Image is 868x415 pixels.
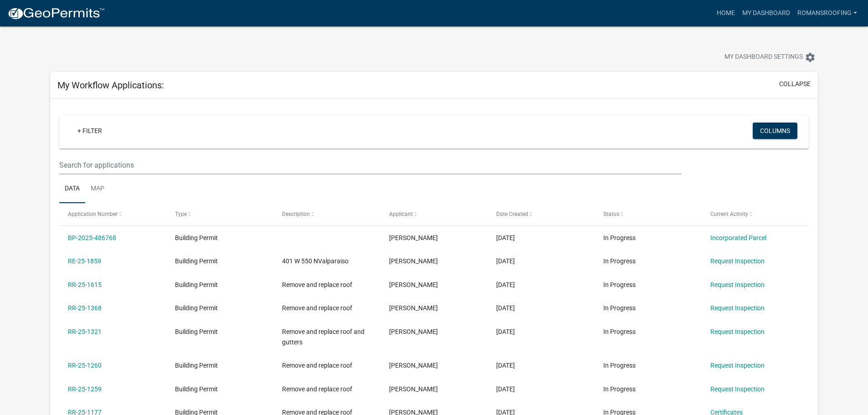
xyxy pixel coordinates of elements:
span: In Progress [603,385,636,393]
a: Request Inspection [710,257,765,265]
span: In Progress [603,281,636,288]
a: RR-25-1260 [68,362,102,369]
a: Request Inspection [710,281,765,288]
a: Data [59,174,85,204]
span: Remove and replace roof and gutters [282,328,365,346]
span: In Progress [603,328,636,335]
datatable-header-cell: Status [594,203,701,225]
button: collapse [779,79,811,89]
span: Building Permit [175,281,218,288]
span: Building Permit [175,362,218,369]
h5: My Workflow Applications: [57,80,164,91]
input: Search for applications [59,156,681,174]
datatable-header-cell: Current Activity [701,203,808,225]
a: RR-25-1368 [68,304,102,312]
datatable-header-cell: Date Created [488,203,595,225]
a: BP-2025-486768 [68,234,116,241]
span: 401 W 550 NValparaiso [282,257,349,265]
span: Current Activity [710,211,748,217]
span: In Progress [603,304,636,312]
span: Remove and replace roof [282,385,352,393]
span: Angelo Saia [389,385,438,393]
span: Building Permit [175,304,218,312]
a: Request Inspection [710,362,765,369]
span: Building Permit [175,257,218,265]
a: Request Inspection [710,328,765,335]
datatable-header-cell: Description [273,203,380,225]
span: Applicant [389,211,413,217]
button: Columns [753,123,797,139]
datatable-header-cell: Applicant [380,203,488,225]
a: Request Inspection [710,304,765,312]
span: Angelo Saia [389,281,438,288]
a: romansroofing [794,5,861,22]
span: In Progress [603,234,636,241]
datatable-header-cell: Type [166,203,273,225]
span: Remove and replace roof [282,281,352,288]
span: In Progress [603,257,636,265]
span: 07/14/2025 [496,362,515,369]
span: Angelo Saia [389,362,438,369]
span: Angelo Saia [389,304,438,312]
a: Incorporated Parcel [710,234,766,241]
a: Home [713,5,739,22]
span: In Progress [603,362,636,369]
span: Type [175,211,187,217]
span: Remove and replace roof [282,304,352,312]
span: My Dashboard Settings [724,52,803,63]
a: Request Inspection [710,385,765,393]
span: 07/21/2025 [496,328,515,335]
span: 08/27/2025 [496,281,515,288]
span: 07/14/2025 [496,385,515,393]
span: Angelo Saia [389,257,438,265]
span: Building Permit [175,385,218,393]
a: My Dashboard [739,5,794,22]
a: RR-25-1321 [68,328,102,335]
a: RR-25-1615 [68,281,102,288]
button: My Dashboard Settingssettings [717,48,823,66]
span: 07/28/2025 [496,304,515,312]
a: RE-25-1859 [68,257,101,265]
a: Map [85,174,110,204]
span: 09/24/2025 [496,257,515,265]
datatable-header-cell: Application Number [59,203,166,225]
span: Remove and replace roof [282,362,352,369]
a: + Filter [70,123,109,139]
span: 10/01/2025 [496,234,515,241]
a: RR-25-1259 [68,385,102,393]
span: Status [603,211,619,217]
i: settings [805,52,816,63]
span: Angelo Saia [389,328,438,335]
span: Description [282,211,310,217]
span: Application Number [68,211,118,217]
span: Date Created [496,211,528,217]
span: Building Permit [175,234,218,241]
span: Building Permit [175,328,218,335]
span: Angelo Saia [389,234,438,241]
